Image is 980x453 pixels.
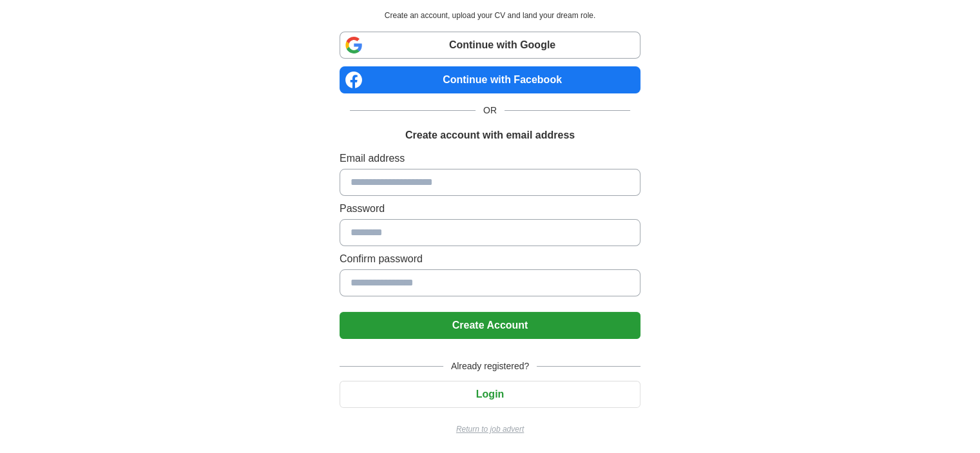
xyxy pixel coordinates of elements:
a: Login [340,389,640,400]
h1: Create account with email address [405,128,575,143]
span: Already registered? [443,360,537,373]
label: Confirm password [340,251,640,267]
span: OR [476,104,504,117]
button: Login [340,381,640,408]
a: Return to job advert [340,423,640,435]
label: Email address [340,151,640,166]
label: Password [340,201,640,217]
button: Create Account [340,312,640,339]
a: Continue with Google [340,32,640,59]
p: Create an account, upload your CV and land your dream role. [342,10,638,21]
a: Continue with Facebook [340,66,640,93]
